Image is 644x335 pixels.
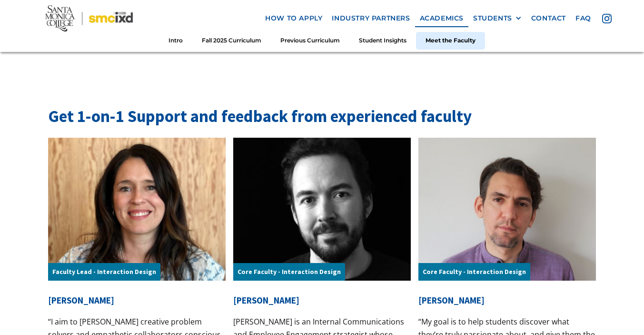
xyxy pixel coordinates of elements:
[418,263,530,281] div: Core Faculty - Interaction Design
[48,263,160,281] div: Faculty Lead - Interaction Design
[159,32,192,50] a: Intro
[571,10,596,27] a: faq
[416,32,485,50] a: Meet the Faculty
[349,32,416,50] a: Student Insights
[192,32,271,50] a: Fall 2025 Curriculum
[418,295,596,306] h3: [PERSON_NAME]
[260,10,327,27] a: how to apply
[45,5,133,31] img: Santa Monica College - SMC IxD logo
[415,10,468,27] a: Academics
[48,105,595,128] h2: Get 1-on-1 Support and feedback from experienced faculty
[48,295,226,306] h3: [PERSON_NAME]
[602,14,612,23] img: icon - instagram
[233,295,411,306] h3: [PERSON_NAME]
[473,14,522,22] div: STUDENTS
[526,10,571,27] a: contact
[233,263,345,281] div: Core Faculty - Interaction Design
[271,32,349,50] a: Previous Curriculum
[327,10,415,27] a: industry partners
[473,14,512,22] div: STUDENTS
